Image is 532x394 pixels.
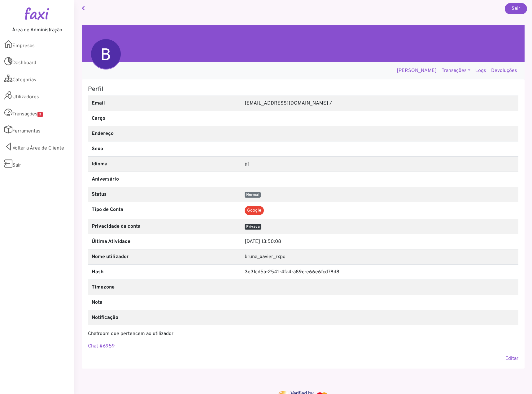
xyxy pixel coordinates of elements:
[241,249,518,265] td: bruna_xavier_rxpo
[394,65,439,77] a: [PERSON_NAME]
[88,96,241,111] th: Email
[88,234,241,249] th: Última Atividade
[88,249,241,265] th: Nome utilizador
[88,265,241,280] th: Hash
[241,96,518,111] td: [EMAIL_ADDRESS][DOMAIN_NAME] /
[88,187,241,202] th: Status
[88,280,241,295] th: Timezone
[241,234,518,249] td: [DATE] 13:50:08
[88,111,241,126] th: Cargo
[88,202,241,219] th: Tipo de Conta
[245,192,261,198] span: Normal
[241,157,518,172] td: pt
[439,65,473,77] a: Transações
[245,224,261,230] span: Privada
[88,343,115,349] a: Chat #6959
[473,65,489,77] a: Logs
[88,86,518,93] h5: Perfil
[88,157,241,172] th: Idioma
[88,310,241,325] th: Notificação
[88,126,241,141] th: Endereço
[88,330,518,338] p: Chatroom que pertencem ao utilizador
[37,112,43,117] span: 3
[88,172,241,187] th: Aniversário
[505,356,518,362] a: Editar
[241,265,518,280] td: 3e3fcd5a-2541-4fa4-a89c-e66e6fcd78d8
[88,141,241,157] th: Sexo
[88,219,241,234] th: Privacidade da conta
[489,65,520,77] a: Devoluções
[88,295,241,310] th: Nota
[505,3,527,14] a: Sair
[245,206,264,215] span: Google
